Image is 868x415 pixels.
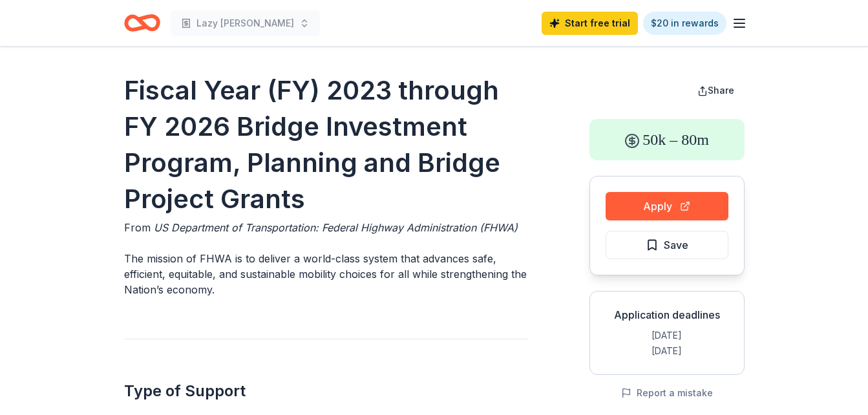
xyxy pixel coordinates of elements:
[606,192,728,220] button: Apply
[687,78,745,103] button: Share
[664,237,688,253] span: Save
[643,12,726,35] a: $20 in rewards
[124,251,527,297] p: The mission of FHWA is to deliver a world-class system that advances safe, efficient, equitable, ...
[542,12,638,35] a: Start free trial
[124,220,527,235] div: From
[124,381,527,401] h2: Type of Support
[600,328,734,343] div: [DATE]
[124,8,160,38] a: Home
[154,221,518,234] span: US Department of Transportation: Federal Highway Administration (FHWA)
[708,85,734,96] span: Share
[606,231,728,259] button: Save
[600,307,734,323] div: Application deadlines
[124,72,527,217] h1: Fiscal Year (FY) 2023 through FY 2026 Bridge Investment Program, Planning and Bridge Project Grants
[589,119,745,160] div: 50k – 80m
[171,10,320,36] button: Lazy [PERSON_NAME]
[196,16,294,31] span: Lazy [PERSON_NAME]
[600,343,734,359] div: [DATE]
[621,385,713,401] button: Report a mistake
